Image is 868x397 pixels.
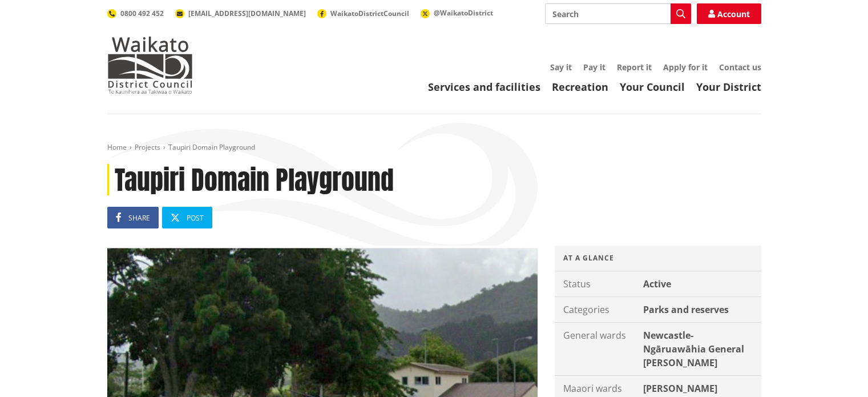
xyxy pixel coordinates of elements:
span: Share [128,213,150,223]
nav: breadcrumb [107,143,761,153]
a: Post [162,207,212,228]
input: Search input [545,3,691,24]
a: Your Council [620,80,685,94]
span: @WaikatoDistrict [434,8,493,18]
img: Waikato District Council - Te Kaunihera aa Takiwaa o Waikato [107,37,193,94]
a: 0800 492 452 [107,9,164,18]
div: Parks and reserves [640,297,761,322]
a: Recreation [552,80,608,94]
a: Home [107,142,127,152]
a: Your District [696,80,761,94]
span: [EMAIL_ADDRESS][DOMAIN_NAME] [188,9,306,18]
a: WaikatoDistrictCouncil [317,9,409,18]
div: At a glance [555,246,761,271]
h1: Taupiri Domain Playground [107,164,761,195]
span: WaikatoDistrictCouncil [330,9,409,18]
a: [EMAIL_ADDRESS][DOMAIN_NAME] [175,9,306,18]
a: Say it [550,62,572,73]
a: Contact us [719,62,761,73]
a: @WaikatoDistrict [421,8,493,18]
span: Taupiri Domain Playground [168,142,255,152]
div: Newcastle-Ngāruawāhia General [PERSON_NAME] [640,323,761,375]
div: General wards [555,323,640,375]
div: Categories [555,297,640,322]
a: Services and facilities [428,80,540,94]
a: Report it [617,62,652,73]
a: Account [697,3,761,24]
a: Share [107,207,159,228]
a: Projects [135,142,160,152]
a: Pay it [583,62,605,73]
a: Apply for it [663,62,708,73]
div: Status [555,271,640,296]
span: 0800 492 452 [120,9,164,18]
div: Active [640,271,761,296]
span: Post [187,213,204,223]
